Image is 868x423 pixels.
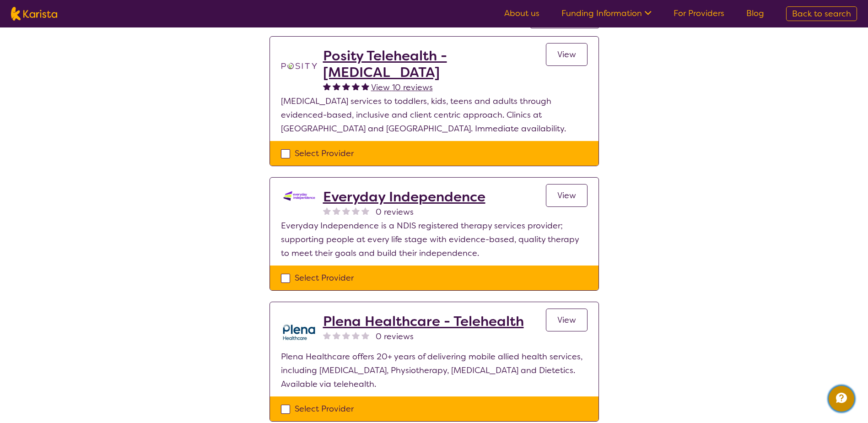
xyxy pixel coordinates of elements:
img: qwv9egg5taowukv2xnze.png [281,313,318,350]
img: Karista logo [11,7,57,21]
img: nonereviewstar [361,331,369,339]
img: fullstar [342,82,350,90]
img: nonereviewstar [352,207,360,215]
img: fullstar [361,82,369,90]
a: Back to search [786,6,857,21]
span: View [557,49,576,60]
a: View [546,43,588,66]
span: View [557,190,576,201]
img: fullstar [323,82,331,90]
img: nonereviewstar [352,331,360,339]
img: fullstar [352,82,360,90]
img: nonereviewstar [342,207,350,215]
a: View 10 reviews [371,81,433,94]
a: View [546,309,588,331]
span: 0 reviews [376,205,414,219]
img: nonereviewstar [333,331,340,339]
a: Funding Information [561,8,652,19]
p: Plena Healthcare offers 20+ years of delivering mobile allied health services, including [MEDICAL... [281,350,588,391]
a: For Providers [674,8,724,19]
span: View 10 reviews [371,82,433,93]
a: View [546,184,588,207]
span: Back to search [792,8,851,19]
img: nonereviewstar [342,331,350,339]
img: kdssqoqrr0tfqzmv8ac0.png [281,189,318,203]
a: Posity Telehealth - [MEDICAL_DATA] [323,48,546,81]
a: Plena Healthcare - Telehealth [323,313,524,330]
a: Everyday Independence [323,189,485,205]
button: Channel Menu [829,386,854,412]
img: fullstar [333,82,340,90]
a: Blog [746,8,764,19]
a: About us [504,8,539,19]
img: t1bslo80pcylnzwjhndq.png [281,48,318,84]
img: nonereviewstar [323,207,331,215]
span: 0 reviews [376,330,414,343]
img: nonereviewstar [361,207,369,215]
p: Everyday Independence is a NDIS registered therapy services provider; supporting people at every ... [281,219,588,260]
img: nonereviewstar [323,331,331,339]
img: nonereviewstar [333,207,340,215]
span: View [557,315,576,325]
p: [MEDICAL_DATA] services to toddlers, kids, teens and adults through evidenced-based, inclusive an... [281,94,588,136]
